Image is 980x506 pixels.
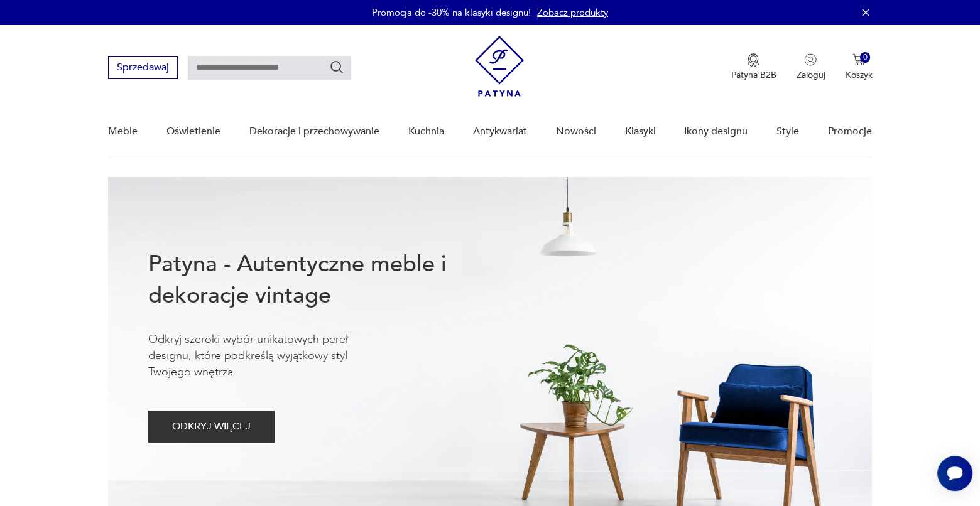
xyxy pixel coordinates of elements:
a: Klasyki [624,107,655,156]
img: Ikona koszyka [852,53,865,66]
button: Zaloguj [796,53,825,81]
p: Zaloguj [796,69,825,81]
a: Dekoracje i przechowywanie [249,107,379,156]
button: Sprzedawaj [108,56,178,79]
a: Style [776,107,799,156]
p: Patyna B2B [731,69,776,81]
button: ODKRYJ WIĘCEJ [148,411,275,443]
a: Meble [108,107,138,156]
a: Ikona medaluPatyna B2B [731,53,776,81]
a: Oświetlenie [166,107,220,156]
a: Antykwariat [472,107,526,156]
img: Ikona medalu [747,53,759,67]
button: 0Koszyk [845,53,872,81]
a: Kuchnia [408,107,444,156]
a: Promocje [828,107,872,156]
button: Szukaj [329,60,344,75]
a: ODKRYJ WIĘCEJ [148,423,275,432]
div: 0 [860,52,871,63]
h1: Patyna - Autentyczne meble i dekoracje vintage [148,249,487,311]
img: Patyna - sklep z meblami i dekoracjami vintage [475,36,524,97]
a: Ikony designu [684,107,748,156]
p: Promocja do -30% na klasyki designu! [372,6,531,19]
p: Koszyk [845,69,872,81]
a: Zobacz produkty [537,6,608,19]
button: Patyna B2B [731,53,776,81]
a: Sprzedawaj [108,64,178,73]
iframe: Smartsupp widget button [937,456,972,491]
p: Odkryj szeroki wybór unikatowych pereł designu, które podkreślą wyjątkowy styl Twojego wnętrza. [148,331,387,380]
img: Ikonka użytkownika [804,53,817,66]
a: Nowości [555,107,596,156]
